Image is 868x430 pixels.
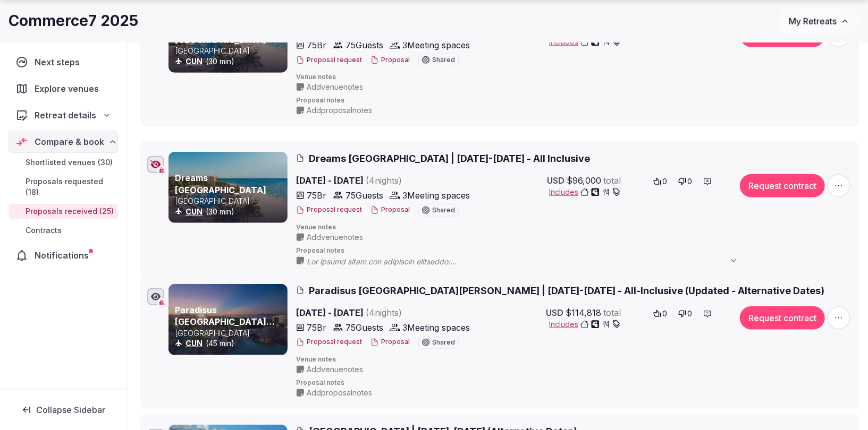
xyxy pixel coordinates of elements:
[186,207,203,216] a: CUN
[35,82,103,95] span: Explore venues
[307,364,363,375] span: Add venue notes
[432,57,455,63] span: Shared
[175,338,285,349] div: (45 min)
[296,174,483,187] span: [DATE] - [DATE]
[175,207,285,217] div: (30 min)
[26,225,62,236] span: Contracts
[35,135,104,148] span: Compare & book
[9,155,118,170] a: Shortlisted venues (30)
[675,306,696,321] button: 0
[650,306,671,321] button: 0
[663,176,668,187] span: 0
[296,306,483,319] span: [DATE] - [DATE]
[26,206,114,217] span: Proposals received (25)
[309,152,590,165] span: Dreams [GEOGRAPHIC_DATA] | [DATE]-[DATE] - All Inclusive
[296,223,853,232] span: Venue notes
[26,157,113,168] span: Shortlisted venues (30)
[296,56,362,65] button: Proposal request
[296,338,362,347] button: Proposal request
[432,207,455,213] span: Shared
[307,39,326,51] span: 75 Br
[307,82,363,92] span: Add venue notes
[567,174,601,187] span: $96,000
[186,339,203,348] a: CUN
[175,22,266,45] a: Dreams [GEOGRAPHIC_DATA]
[35,109,96,122] span: Retreat details
[370,338,410,347] button: Proposal
[345,39,383,51] span: 75 Guests
[175,56,285,67] div: (30 min)
[309,284,824,297] span: Paradisus [GEOGRAPHIC_DATA][PERSON_NAME] | [DATE]-[DATE] - All-Inclusive (Updated - Alternative D...
[186,57,203,66] a: CUN
[432,339,455,346] span: Shared
[35,56,84,68] span: Next steps
[296,96,853,105] span: Proposal notes
[370,206,410,215] button: Proposal
[663,308,668,319] span: 0
[9,244,118,266] a: Notifications
[603,174,621,187] span: total
[740,306,825,330] button: Request contract
[566,306,601,319] span: $114,818
[549,319,621,330] button: Includes
[345,321,383,334] span: 75 Guests
[307,321,326,334] span: 75 Br
[547,174,564,187] span: USD
[779,8,859,35] button: My Retreats
[307,105,372,116] span: Add proposal notes
[26,176,114,197] span: Proposals requested (18)
[675,174,696,189] button: 0
[402,321,470,334] span: 3 Meeting spaces
[402,39,470,51] span: 3 Meeting spaces
[9,51,118,73] a: Next steps
[175,305,275,351] a: Paradisus [GEOGRAPHIC_DATA][PERSON_NAME] - [GEOGRAPHIC_DATA]
[36,405,105,415] span: Collapse Sidebar
[402,189,470,202] span: 3 Meeting spaces
[175,196,285,207] p: [GEOGRAPHIC_DATA]
[370,56,410,65] button: Proposal
[688,176,693,187] span: 0
[35,249,93,262] span: Notifications
[296,379,853,388] span: Proposal notes
[175,173,266,195] a: Dreams [GEOGRAPHIC_DATA]
[9,223,118,238] a: Contracts
[366,175,402,186] span: ( 4 night s )
[740,174,825,197] button: Request contract
[366,307,402,318] span: ( 4 night s )
[307,232,363,243] span: Add venue notes
[603,306,621,319] span: total
[345,189,383,202] span: 75 Guests
[9,78,118,100] a: Explore venues
[296,246,853,255] span: Proposal notes
[175,46,285,56] p: [GEOGRAPHIC_DATA]
[650,174,671,189] button: 0
[546,306,563,319] span: USD
[9,11,138,31] h1: Commerce7 2025
[307,388,372,398] span: Add proposal notes
[175,328,285,339] p: [GEOGRAPHIC_DATA]
[307,189,326,202] span: 75 Br
[296,73,853,82] span: Venue notes
[688,308,693,319] span: 0
[9,204,118,219] a: Proposals received (25)
[9,174,118,200] a: Proposals requested (18)
[296,355,853,364] span: Venue notes
[549,187,621,197] button: Includes
[307,256,748,267] span: Lor ipsumd sitam con adipiscin elitseddo: • Eiu Temp inci utl et 3 dolore magn (Aliquae adminimve...
[296,206,362,215] button: Proposal request
[9,398,118,422] button: Collapse Sidebar
[789,16,837,27] span: My Retreats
